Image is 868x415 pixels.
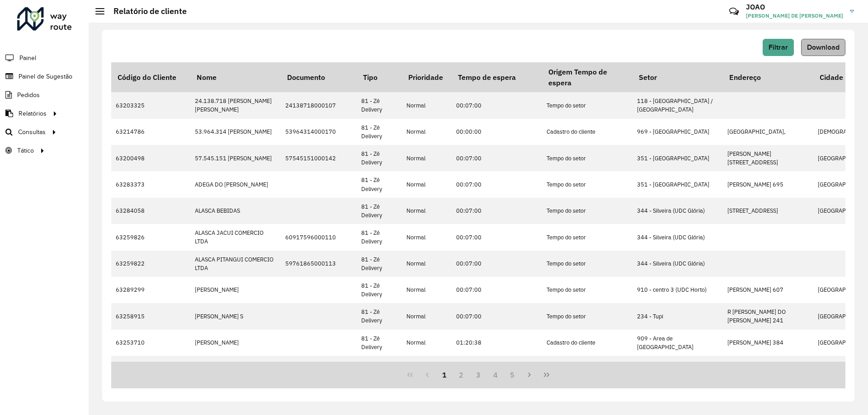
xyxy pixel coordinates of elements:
[18,127,46,137] span: Consultas
[19,72,72,81] span: Painel de Sugestão
[452,251,542,277] td: 00:07:00
[632,251,723,277] td: 344 - Silveira (UDC Glória)
[542,251,632,277] td: Tempo do setor
[521,366,538,383] button: Next Page
[281,145,357,171] td: 57545151000142
[281,251,357,277] td: 59761865000113
[746,3,843,11] h3: JOAO
[723,171,813,197] td: [PERSON_NAME] 695
[452,145,542,171] td: 00:07:00
[763,39,794,56] button: Filtrar
[17,90,40,100] span: Pedidos
[190,224,281,250] td: ALASCA JACUI COMERCIO LTDA
[357,277,402,303] td: 81 - Zé Delivery
[190,145,281,171] td: 57.545.151 [PERSON_NAME]
[723,62,813,92] th: Endereço
[632,277,723,303] td: 910 - centro 3 (UDC Horto)
[542,356,632,382] td: Cadastro do cliente
[402,119,452,145] td: Normal
[470,366,487,383] button: 3
[402,171,452,197] td: Normal
[281,224,357,250] td: 60917596000110
[190,330,281,356] td: [PERSON_NAME]
[111,303,190,329] td: 63258915
[190,62,281,92] th: Nome
[357,198,402,224] td: 81 - Zé Delivery
[769,43,788,51] span: Filtrar
[487,366,504,383] button: 4
[542,92,632,118] td: Tempo do setor
[452,198,542,224] td: 00:07:00
[357,62,402,92] th: Tipo
[190,198,281,224] td: ALASCA BEBIDAS
[357,92,402,118] td: 81 - Zé Delivery
[723,198,813,224] td: [STREET_ADDRESS]
[632,62,723,92] th: Setor
[190,251,281,277] td: ALASCA PITANGUI COMERCIO LTDA
[632,171,723,197] td: 351 - [GEOGRAPHIC_DATA]
[402,356,452,382] td: Normal
[723,330,813,356] td: [PERSON_NAME] 384
[402,330,452,356] td: Normal
[111,330,190,356] td: 63253710
[17,146,34,155] span: Tático
[357,145,402,171] td: 81 - Zé Delivery
[542,224,632,250] td: Tempo do setor
[632,224,723,250] td: 344 - Silveira (UDC Glória)
[190,119,281,145] td: 53.964.314 [PERSON_NAME]
[632,92,723,118] td: 118 - [GEOGRAPHIC_DATA] / [GEOGRAPHIC_DATA]
[190,92,281,118] td: 24.138.718 [PERSON_NAME] [PERSON_NAME]
[357,356,402,382] td: 81 - Zé Delivery
[436,366,453,383] button: 1
[542,277,632,303] td: Tempo do setor
[402,251,452,277] td: Normal
[111,224,190,250] td: 63259826
[452,62,542,92] th: Tempo de espera
[111,277,190,303] td: 63289299
[190,356,281,382] td: APETITE BAR RESTAURA
[357,251,402,277] td: 81 - Zé Delivery
[542,145,632,171] td: Tempo do setor
[281,62,357,92] th: Documento
[801,39,845,56] button: Download
[542,303,632,329] td: Tempo do setor
[723,277,813,303] td: [PERSON_NAME] 607
[402,62,452,92] th: Prioridade
[452,303,542,329] td: 00:07:00
[357,224,402,250] td: 81 - Zé Delivery
[190,171,281,197] td: ADEGA DO [PERSON_NAME]
[111,62,190,92] th: Código do Cliente
[111,251,190,277] td: 63259822
[452,277,542,303] td: 00:07:00
[104,6,187,16] h2: Relatório de cliente
[111,171,190,197] td: 63283373
[724,2,744,21] a: Contato Rápido
[504,366,521,383] button: 5
[632,198,723,224] td: 344 - Silveira (UDC Glória)
[452,330,542,356] td: 01:20:38
[402,303,452,329] td: Normal
[281,92,357,118] td: 24138718000107
[111,92,190,118] td: 63203325
[402,277,452,303] td: Normal
[357,303,402,329] td: 81 - Zé Delivery
[632,145,723,171] td: 351 - [GEOGRAPHIC_DATA]
[452,92,542,118] td: 00:07:00
[807,43,840,51] span: Download
[542,119,632,145] td: Cadastro do cliente
[357,119,402,145] td: 81 - Zé Delivery
[542,198,632,224] td: Tempo do setor
[452,119,542,145] td: 00:00:00
[357,330,402,356] td: 81 - Zé Delivery
[111,119,190,145] td: 63214786
[19,53,36,63] span: Painel
[538,366,555,383] button: Last Page
[19,109,47,118] span: Relatórios
[452,356,542,382] td: 01:51:21
[111,356,190,382] td: 63245796
[452,224,542,250] td: 00:07:00
[632,330,723,356] td: 909 - Area de [GEOGRAPHIC_DATA]
[190,303,281,329] td: [PERSON_NAME] S
[723,119,813,145] td: [GEOGRAPHIC_DATA],
[632,119,723,145] td: 969 - [GEOGRAPHIC_DATA]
